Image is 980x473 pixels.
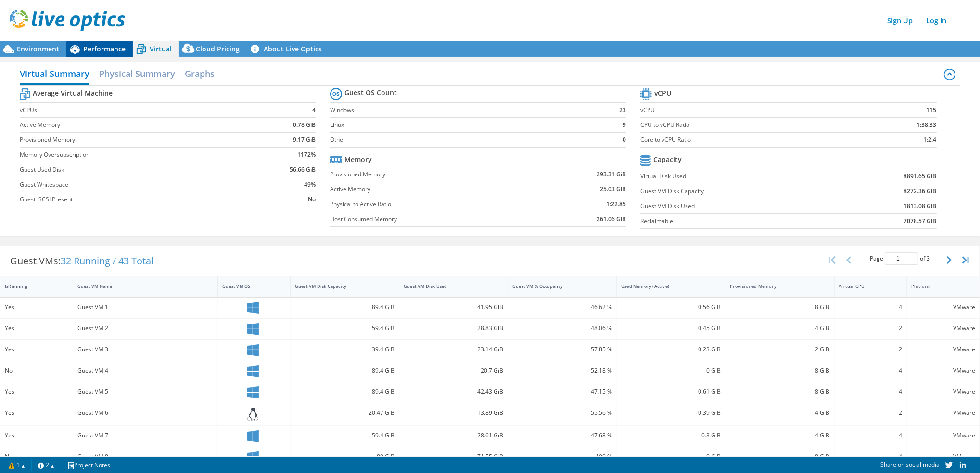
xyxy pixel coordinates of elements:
div: 0 GiB [621,451,721,462]
label: CPU to vCPU Ratio [640,120,859,130]
div: 89.4 GiB [295,365,395,376]
div: 0.56 GiB [621,302,721,312]
div: 71.55 GiB [404,451,503,462]
div: Yes [5,344,68,355]
span: Virtual [150,44,172,53]
div: 4 [839,386,903,397]
a: 2 [31,459,61,471]
div: 20.47 GiB [295,408,395,418]
div: Used Memory (Active) [621,283,709,289]
b: 4 [312,105,316,115]
div: 59.4 GiB [295,323,395,334]
div: Guest VM 6 [77,408,213,418]
div: 100 % [512,451,612,462]
div: 80 GiB [295,451,395,462]
div: 59.4 GiB [295,430,395,441]
div: 0.39 GiB [621,408,721,418]
label: Provisioned Memory [330,170,540,179]
label: Guest VM Disk Used [640,201,840,211]
b: 25.03 GiB [600,185,626,194]
div: IsRunning [5,283,57,289]
b: vCPU [654,88,671,98]
span: 3 [927,254,930,262]
b: 7078.57 GiB [904,216,937,226]
label: Virtual Disk Used [640,172,840,181]
div: 0.23 GiB [621,344,721,355]
div: Yes [5,386,68,397]
div: Guest VM 4 [77,365,213,376]
div: 4 GiB [730,430,829,441]
div: VMware [911,302,975,312]
div: Yes [5,302,68,312]
a: About Live Optics [247,41,329,57]
div: 8 GiB [730,386,829,397]
div: Guest VM Disk Capacity [295,283,383,289]
label: Active Memory [330,185,540,194]
img: live_optics_svg.svg [10,10,125,31]
span: Page of [870,252,930,265]
span: Performance [83,44,126,53]
label: Reclaimable [640,216,840,226]
label: Guest iSCSI Present [20,195,251,204]
b: Average Virtual Machine [33,88,113,98]
a: Log In [921,13,951,27]
div: Provisioned Memory [730,283,818,289]
div: 0.3 GiB [621,430,721,441]
div: Guest VM 7 [77,430,213,441]
a: 1 [2,459,32,471]
div: 41.95 GiB [404,302,503,312]
label: Provisioned Memory [20,135,251,145]
div: 4 GiB [730,408,829,418]
div: Guest VMs: [0,246,163,276]
span: Environment [17,44,59,53]
div: 8 GiB [730,302,829,312]
div: 4 [839,430,903,441]
b: No [308,195,316,204]
label: Other [330,135,599,145]
label: Guest VM Disk Capacity [640,187,840,196]
label: Physical to Active Ratio [330,199,540,209]
div: 13.89 GiB [404,408,503,418]
label: Guest Whitespace [20,180,251,189]
div: No [5,451,68,462]
a: Sign Up [882,13,917,27]
div: 8 GiB [730,451,829,462]
div: 89.4 GiB [295,386,395,397]
div: 0 GiB [621,365,721,376]
div: 39.4 GiB [295,344,395,355]
div: 48.06 % [512,323,612,334]
div: Guest VM 1 [77,302,213,312]
h2: Physical Summary [99,64,175,83]
div: Virtual CPU [839,283,891,289]
h2: Graphs [185,64,215,83]
div: 55.56 % [512,408,612,418]
div: Guest VM Name [77,283,202,289]
b: Guest OS Count [344,88,397,98]
div: 0.45 GiB [621,323,721,334]
label: vCPU [640,105,859,115]
b: 0 [623,135,626,145]
span: 32 Running / 43 Total [61,254,153,267]
div: 0.61 GiB [621,386,721,397]
b: Memory [344,155,372,164]
span: Share on social media [880,461,940,469]
b: 1172% [297,150,316,160]
div: VMware [911,430,975,441]
div: VMware [911,408,975,418]
div: VMware [911,386,975,397]
label: Windows [330,105,599,115]
b: Capacity [653,155,682,164]
input: jump to page [885,252,918,265]
div: VMware [911,323,975,334]
div: 4 [839,451,903,462]
div: 2 [839,344,903,355]
div: 2 GiB [730,344,829,355]
div: VMware [911,344,975,355]
div: 57.85 % [512,344,612,355]
label: Host Consumed Memory [330,214,540,224]
b: 9 [623,120,626,130]
div: 23.14 GiB [404,344,503,355]
div: Guest VM 2 [77,323,213,334]
label: Active Memory [20,120,251,130]
div: 4 [839,365,903,376]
